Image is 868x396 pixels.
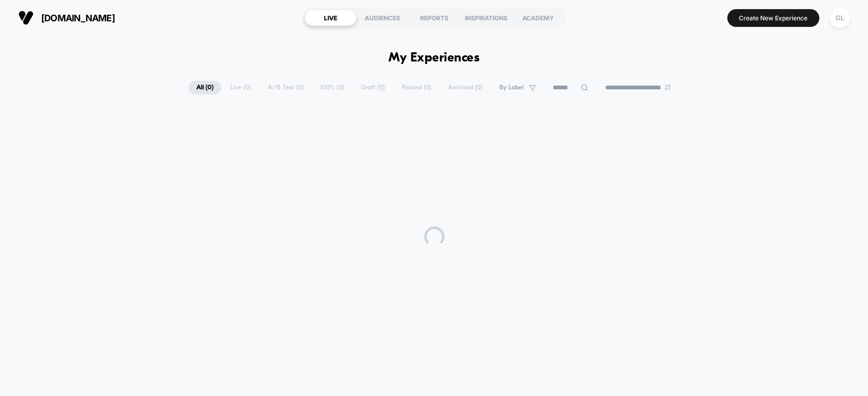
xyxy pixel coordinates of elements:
span: [DOMAIN_NAME] [41,13,115,23]
button: GL [827,8,853,28]
span: By Label [499,84,524,91]
div: AUDIENCES [356,10,408,26]
div: LIVE [305,10,356,26]
h1: My Experiences [388,51,480,65]
div: REPORTS [408,10,460,26]
button: Create New Experience [727,9,819,27]
div: GL [830,8,850,28]
span: All ( 0 ) [189,81,221,94]
div: ACADEMY [512,10,564,26]
div: INSPIRATIONS [460,10,512,26]
button: [DOMAIN_NAME] [15,10,118,26]
img: end [665,84,671,90]
img: Visually logo [18,10,34,25]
